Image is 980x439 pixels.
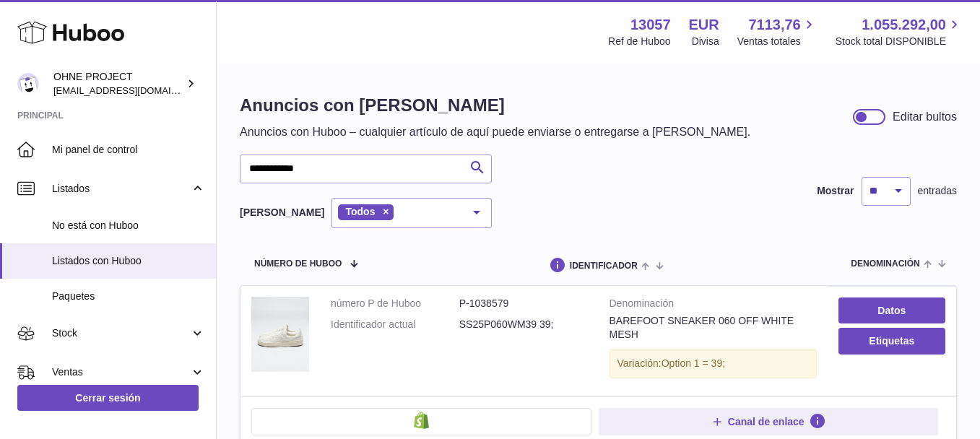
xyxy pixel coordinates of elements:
span: 1.055.292,00 [862,15,946,35]
strong: EUR [689,15,719,35]
img: internalAdmin-13057@internal.huboo.com [17,73,39,95]
a: 1.055.292,00 Stock total DISPONIBLE [836,15,963,48]
span: Mi panel de control [52,143,205,157]
dd: P-1038579 [459,297,588,310]
div: Editar bultos [893,109,957,125]
dt: número P de Huboo [331,297,459,310]
strong: 13057 [630,15,671,35]
div: BAREFOOT SNEAKER 060 OFF WHITE MESH [610,314,817,342]
span: Stock [52,326,190,340]
dd: SS25P060WM39 39; [459,318,588,331]
span: Listados con Huboo [52,254,205,268]
span: identificador [570,261,638,271]
span: Canal de enlace [728,415,805,428]
span: entradas [918,184,957,198]
h1: Anuncios con [PERSON_NAME] [240,94,750,117]
div: Variación: [610,349,817,378]
span: número de Huboo [254,259,342,269]
dt: Identificador actual [331,318,459,331]
button: Canal de enlace [599,408,939,435]
a: Datos [838,297,945,323]
span: 7113,76 [748,15,800,35]
strong: Denominación [610,297,817,314]
span: Todos [345,206,375,217]
span: denominación [851,259,919,269]
span: [EMAIL_ADDRESS][DOMAIN_NAME] [53,84,212,96]
div: OHNE PROJECT [53,70,183,97]
label: [PERSON_NAME] [240,206,324,219]
span: Ventas totales [737,35,818,48]
label: Mostrar [817,184,854,198]
div: Ref de Huboo [608,35,670,48]
span: No está con Huboo [52,219,205,232]
img: shopify-small.png [414,412,429,429]
div: Divisa [692,35,719,48]
span: Ventas [52,365,190,379]
a: Cerrar sesión [17,385,199,411]
p: Anuncios con Huboo – cualquier artículo de aquí puede enviarse o entregarse a [PERSON_NAME]. [240,124,750,140]
span: Stock total DISPONIBLE [836,35,963,48]
span: Option 1 = 39; [662,357,725,369]
img: BAREFOOT SNEAKER 060 OFF WHITE MESH [251,297,309,372]
span: Listados [52,182,190,196]
span: Paquetes [52,290,205,303]
button: Etiquetas [838,328,945,354]
a: 7113,76 Ventas totales [737,15,818,48]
